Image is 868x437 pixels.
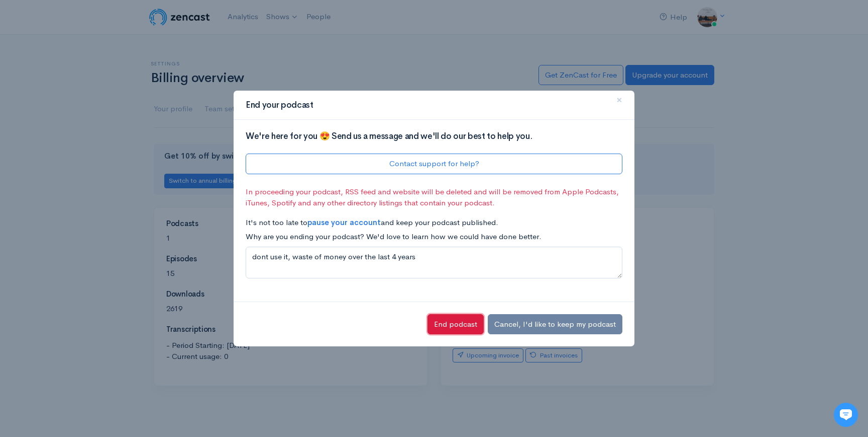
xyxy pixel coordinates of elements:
iframe: gist-messenger-bubble-iframe [834,403,858,427]
h2: Just let us know if you need anything and we'll be happy to help! 🙂 [15,67,186,115]
button: End podcast [427,314,484,335]
h1: Hi 👋 [15,49,186,65]
label: Why are you ending your podcast? We'd love to learn how we could have done better. [246,231,541,243]
button: Cancel, I'd like to keep my podcast [488,314,622,335]
h3: End your podcast [246,99,313,112]
p: Find an answer quickly [14,173,187,185]
p: In proceeding your podcast, RSS feed and website will be deleted and will be removed from Apple P... [246,186,622,209]
p: It's not too late to and keep your podcast published. [246,217,622,229]
span: New conversation [65,139,121,148]
a: pause your account [307,217,381,227]
a: Contact support for help? [246,154,622,174]
h3: We're here for you 😍 Send us a message and we'll do our best to help you. [246,132,622,141]
span: × [616,93,622,107]
input: Search articles [29,189,179,209]
button: Close [604,87,634,114]
button: New conversation [16,133,185,154]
